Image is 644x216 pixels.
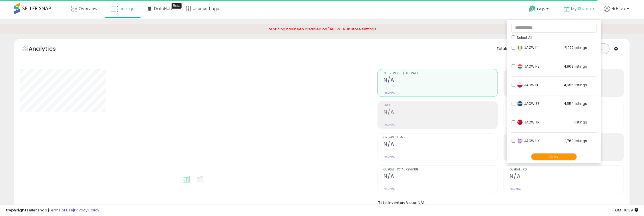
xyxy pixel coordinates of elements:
[49,207,73,213] a: Terms of Use
[79,6,97,11] span: Overview
[384,109,498,117] h2: N/A
[510,173,624,181] h2: N/A
[384,123,395,127] small: Prev: N/A
[510,187,521,191] small: Prev: N/A
[524,1,554,19] a: Help
[528,5,536,12] i: Get Help
[517,138,540,143] span: JAOW UK
[378,200,417,205] b: Total Inventory Value:
[120,6,134,11] span: Listings
[154,6,172,11] span: DataHub
[517,45,538,50] span: JAOW IT
[615,207,638,213] span: 2025-09-10 10:39 GMT
[384,168,498,171] span: Overall Total Revenue
[378,199,620,206] li: N/A
[29,45,67,54] h5: Analytics
[517,45,523,51] img: italy.png
[573,120,587,125] span: 1 listings
[517,64,539,69] span: JAOW NE
[517,64,523,69] img: netherlands.png
[384,141,498,149] h2: N/A
[564,83,587,87] span: 4,655 listings
[384,104,498,107] span: Profit
[384,77,498,85] h2: N/A
[384,187,395,191] small: Prev: N/A
[6,207,27,213] strong: Copyright
[517,82,523,88] img: poland.png
[565,138,587,143] span: 1,769 listings
[384,91,395,95] small: Prev: N/A
[604,6,629,19] a: Hi Hiba
[565,45,587,50] span: 5,077 listings
[564,64,587,69] span: 4,968 listings
[564,101,587,106] span: 4,554 listings
[517,119,523,125] img: turkey.png
[531,153,577,160] button: Apply
[268,26,376,32] span: Repricing has been disabled on 'JAOW TR' in store settings
[517,35,532,40] span: Select All
[611,6,625,11] span: Hi Hiba
[571,6,591,11] span: My Stores
[384,136,498,139] span: Ordered Items
[384,155,395,159] small: Prev: N/A
[384,173,498,181] h2: N/A
[384,72,498,75] span: Net Revenue (Exc. VAT)
[517,120,540,125] span: JAOW TR
[497,46,519,52] div: Totals For
[517,83,538,87] span: JAOW PL
[537,7,545,11] span: Help
[172,3,182,9] div: Tooltip anchor
[6,208,99,213] div: seller snap | |
[517,138,523,144] img: uk.png
[517,101,539,106] span: JAOW SE
[510,168,624,171] span: Overall ROI
[74,207,99,213] a: Privacy Policy
[517,101,523,107] img: sweden.png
